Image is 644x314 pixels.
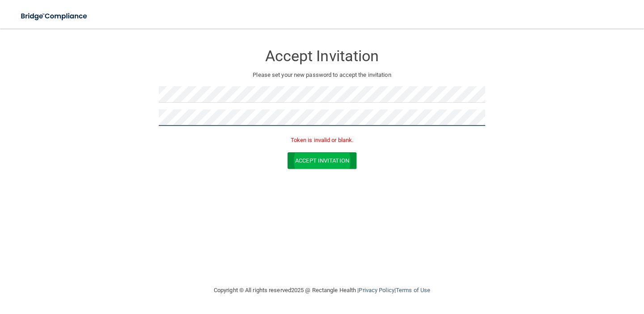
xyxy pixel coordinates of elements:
[359,287,394,293] a: Privacy Policy
[165,70,479,80] p: Please set your new password to accept the invitation
[159,276,485,305] div: Copyright © All rights reserved 2025 @ Rectangle Health | |
[159,48,485,64] h3: Accept Invitation
[159,135,485,146] p: Token is invalid or blank.
[288,152,356,169] button: Accept Invitation
[13,7,96,25] img: bridge_compliance_login_screen.278c3ca4.svg
[396,287,430,293] a: Terms of Use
